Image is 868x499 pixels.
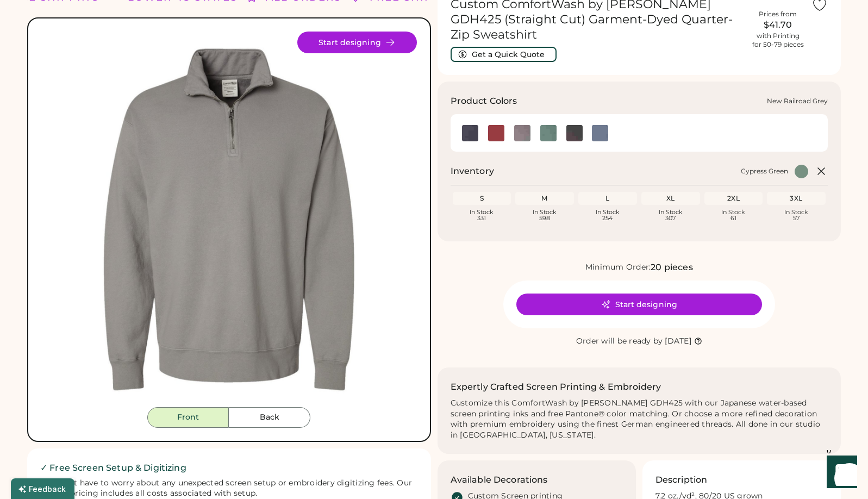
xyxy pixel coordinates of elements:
[644,194,698,203] div: XL
[580,209,635,221] div: In Stock 254
[514,125,530,141] img: Concrete Grey Swatch Image
[147,407,229,428] button: Front
[576,336,663,347] div: Order will be ready by
[741,167,788,176] div: Cypress Green
[566,125,583,141] img: New Railroad Grey Swatch Image
[297,32,417,53] button: Start designing
[752,32,804,49] div: with Printing for 50-79 pieces
[751,18,805,32] div: $41.70
[488,125,504,141] img: Cayenne Swatch Image
[769,194,823,203] div: 3XL
[767,97,828,105] div: New Railroad Grey
[707,209,761,221] div: In Stock 61
[462,125,478,141] div: Anchor Slate
[517,209,572,221] div: In Stock 598
[451,381,661,394] h2: Expertly Crafted Screen Printing & Embroidery
[759,10,797,18] div: Prices from
[451,47,557,62] button: Get a Quick Quote
[592,125,608,141] div: Saltwater
[516,294,762,315] button: Start designing
[592,125,608,141] img: Saltwater Swatch Image
[580,194,635,203] div: L
[229,407,310,428] button: Back
[540,125,557,141] img: Cypress Green Swatch Image
[651,261,692,274] div: 20 pieces
[655,473,708,486] h3: Description
[451,165,494,178] h2: Inventory
[462,125,478,141] img: Anchor Slate Swatch Image
[517,194,572,203] div: M
[488,125,504,141] div: Cayenne
[40,461,418,475] h2: ✓ Free Screen Setup & Digitizing
[585,262,651,273] div: Minimum Order:
[769,209,823,221] div: In Stock 57
[41,32,417,407] div: GDH425 Style Image
[665,336,691,347] div: [DATE]
[455,209,509,221] div: In Stock 331
[514,125,530,141] div: Concrete Grey
[455,194,509,203] div: S
[451,398,828,441] div: Customize this ComfortWash by [PERSON_NAME] GDH425 with our Japanese water-based screen printing ...
[644,209,698,221] div: In Stock 307
[540,125,557,141] div: Cypress Green
[566,125,583,141] div: New Railroad Grey
[451,473,548,486] h3: Available Decorations
[41,32,417,407] img: GDH425 - Cypress Green Front Image
[816,450,863,497] iframe: Front Chat
[707,194,761,203] div: 2XL
[451,95,517,108] h3: Product Colors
